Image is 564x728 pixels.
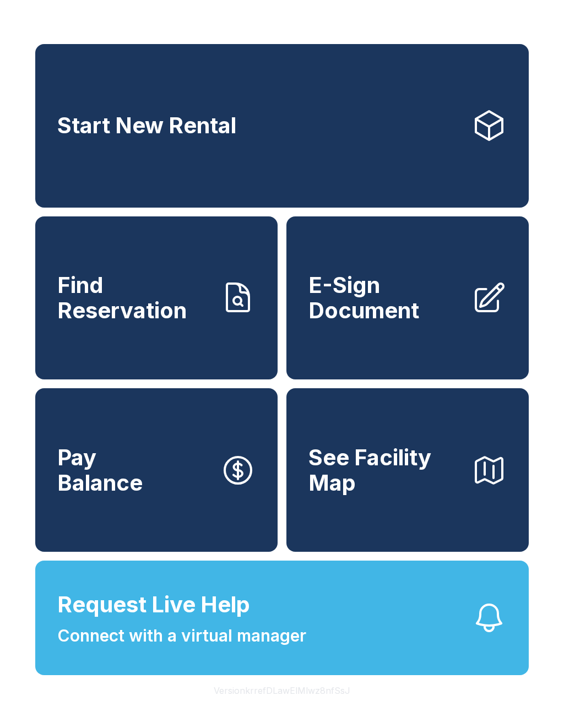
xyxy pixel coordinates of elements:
[57,273,211,323] span: Find Reservation
[35,216,278,380] a: Find Reservation
[205,675,359,706] button: VersionkrrefDLawElMlwz8nfSsJ
[35,561,529,675] button: Request Live HelpConnect with a virtual manager
[35,44,529,208] a: Start New Rental
[35,388,278,552] button: PayBalance
[57,588,250,621] span: Request Live Help
[308,273,463,323] span: E-Sign Document
[57,113,236,138] span: Start New Rental
[286,388,529,552] button: See Facility Map
[57,623,306,648] span: Connect with a virtual manager
[57,445,143,495] span: Pay Balance
[308,445,463,495] span: See Facility Map
[286,216,529,380] a: E-Sign Document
